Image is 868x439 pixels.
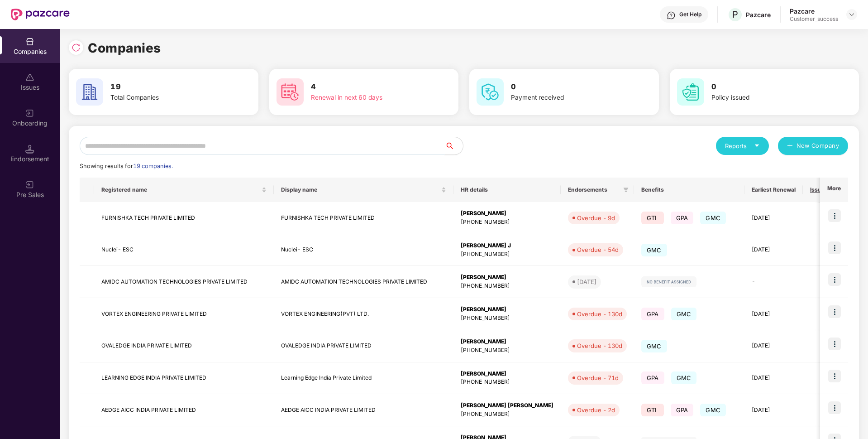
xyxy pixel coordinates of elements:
td: [DATE] [744,394,803,426]
td: OVALEDGE INDIA PRIVATE LIMITED [274,330,453,362]
div: Total Companies [110,93,224,103]
img: icon [828,273,841,286]
span: GPA [641,308,664,320]
img: svg+xml;base64,PHN2ZyB3aWR0aD0iMTQuNSIgaGVpZ2h0PSIxNC41IiB2aWV3Qm94PSIwIDAgMTYgMTYiIGZpbGw9Im5vbm... [25,145,34,154]
h3: 0 [711,81,825,93]
th: Benefits [634,178,744,202]
div: [PHONE_NUMBER] [461,314,553,323]
div: Overdue - 130d [577,341,622,350]
div: [PHONE_NUMBER] [461,282,553,290]
span: Issues [810,186,828,193]
img: icon [828,241,841,254]
img: svg+xml;base64,PHN2ZyB4bWxucz0iaHR0cDovL3d3dy53My5vcmcvMjAwMC9zdmciIHdpZHRoPSI2MCIgaGVpZ2h0PSI2MC... [677,78,704,106]
img: svg+xml;base64,PHN2ZyBpZD0iQ29tcGFuaWVzIiB4bWxucz0iaHR0cDovL3d3dy53My5vcmcvMjAwMC9zdmciIHdpZHRoPS... [25,37,34,46]
span: Registered name [101,186,260,193]
img: svg+xml;base64,PHN2ZyBpZD0iUmVsb2FkLTMyeDMyIiB4bWxucz0iaHR0cDovL3d3dy53My5vcmcvMjAwMC9zdmciIHdpZH... [72,43,81,52]
span: GPA [671,212,694,224]
div: [PHONE_NUMBER] [461,378,553,386]
span: Showing results for [80,163,173,169]
div: [PERSON_NAME] [461,305,553,314]
span: Display name [281,186,439,193]
h3: 4 [311,81,425,93]
h3: 0 [511,81,625,93]
img: svg+xml;base64,PHN2ZyB4bWxucz0iaHR0cDovL3d3dy53My5vcmcvMjAwMC9zdmciIHdpZHRoPSI2MCIgaGVpZ2h0PSI2MC... [477,78,504,106]
div: [PHONE_NUMBER] [461,346,553,355]
td: FURNISHKA TECH PRIVATE LIMITED [94,202,274,234]
div: Policy issued [711,93,825,103]
div: Pazcare [790,7,838,15]
div: [PERSON_NAME] J [461,241,553,250]
td: VORTEX ENGINEERING PRIVATE LIMITED [94,298,274,330]
td: [DATE] [744,234,803,266]
span: GMC [641,340,667,352]
div: 0 [810,214,835,222]
img: svg+xml;base64,PHN2ZyB4bWxucz0iaHR0cDovL3d3dy53My5vcmcvMjAwMC9zdmciIHdpZHRoPSIxMjIiIGhlaWdodD0iMj... [641,276,696,287]
span: 19 companies. [133,163,173,169]
td: AEDGE AICC INDIA PRIVATE LIMITED [274,394,453,426]
td: Learning Edge India Private Limited [274,362,453,395]
div: Overdue - 130d [577,309,622,318]
div: [DATE] [577,277,596,286]
div: Pazcare [746,10,771,19]
img: svg+xml;base64,PHN2ZyBpZD0iSGVscC0zMngzMiIgeG1sbnM9Imh0dHA6Ly93d3cudzMub3JnLzIwMDAvc3ZnIiB3aWR0aD... [667,11,676,20]
img: svg+xml;base64,PHN2ZyB4bWxucz0iaHR0cDovL3d3dy53My5vcmcvMjAwMC9zdmciIHdpZHRoPSI2MCIgaGVpZ2h0PSI2MC... [277,78,304,106]
span: New Company [796,141,839,150]
div: [PHONE_NUMBER] [461,410,553,419]
div: 0 [810,342,835,350]
span: GMC [700,404,726,416]
td: [DATE] [744,298,803,330]
td: [DATE] [744,330,803,362]
div: Overdue - 9d [577,213,615,222]
span: GPA [671,404,694,416]
span: search [444,142,463,150]
img: icon [828,209,841,222]
div: 0 [810,310,835,318]
span: GMC [641,244,667,256]
img: icon [828,338,841,350]
td: AEDGE AICC INDIA PRIVATE LIMITED [94,394,274,426]
th: More [820,178,848,202]
td: Nuclei- ESC [274,234,453,266]
div: [PERSON_NAME] [461,273,553,282]
img: icon [828,370,841,382]
button: search [444,137,463,155]
div: [PERSON_NAME] [461,209,553,218]
button: plusNew Company [778,137,848,155]
div: [PERSON_NAME] [461,370,553,378]
span: GMC [671,308,697,320]
th: HR details [453,178,561,202]
td: [DATE] [744,202,803,234]
span: caret-down [754,143,760,149]
span: plus [787,143,793,150]
span: P [732,9,738,20]
td: - [744,266,803,298]
div: Customer_success [790,15,838,23]
div: 0 [810,278,835,286]
img: svg+xml;base64,PHN2ZyBpZD0iRHJvcGRvd24tMzJ4MzIiIHhtbG5zPSJodHRwOi8vd3d3LnczLm9yZy8yMDAwL3N2ZyIgd2... [848,11,855,18]
div: Payment received [511,93,625,103]
h3: 19 [110,81,224,93]
span: filter [623,187,629,193]
span: GMC [700,212,726,224]
td: LEARNING EDGE INDIA PRIVATE LIMITED [94,362,274,395]
td: AMIDC AUTOMATION TECHNOLOGIES PRIVATE LIMITED [94,266,274,298]
img: svg+xml;base64,PHN2ZyBpZD0iSXNzdWVzX2Rpc2FibGVkIiB4bWxucz0iaHR0cDovL3d3dy53My5vcmcvMjAwMC9zdmciIH... [25,73,34,82]
div: Overdue - 71d [577,373,619,382]
div: 0 [810,374,835,382]
img: icon [828,401,841,414]
img: svg+xml;base64,PHN2ZyB4bWxucz0iaHR0cDovL3d3dy53My5vcmcvMjAwMC9zdmciIHdpZHRoPSI2MCIgaGVpZ2h0PSI2MC... [76,78,103,106]
th: Issues [803,178,842,202]
span: GMC [671,371,697,384]
span: GTL [641,212,664,224]
div: [PHONE_NUMBER] [461,218,553,227]
td: VORTEX ENGINEERING(PVT) LTD. [274,298,453,330]
div: [PERSON_NAME] [PERSON_NAME] [461,401,553,410]
img: icon [828,305,841,318]
h1: Companies [88,38,161,58]
div: Reports [725,141,760,150]
td: FURNISHKA TECH PRIVATE LIMITED [274,202,453,234]
div: [PERSON_NAME] [461,338,553,346]
th: Earliest Renewal [744,178,803,202]
img: svg+xml;base64,PHN2ZyB3aWR0aD0iMjAiIGhlaWdodD0iMjAiIHZpZXdCb3g9IjAgMCAyMCAyMCIgZmlsbD0ibm9uZSIgeG... [25,180,34,189]
span: GPA [641,371,664,384]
